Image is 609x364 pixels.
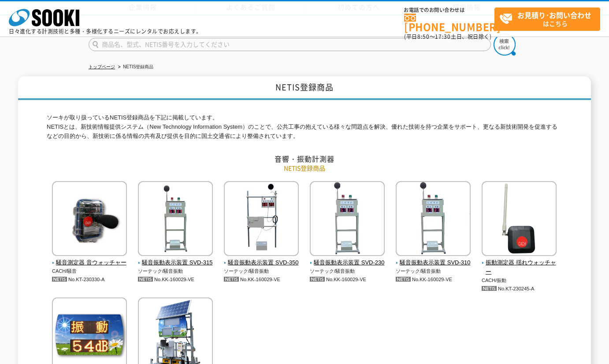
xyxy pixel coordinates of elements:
a: [PHONE_NUMBER] [404,14,494,32]
p: No.KK-160029-VE [138,275,213,284]
p: No.KK-160029-VE [224,275,299,284]
span: 8:50 [417,33,430,41]
span: 騒音振動表示装置 SVD-230 [310,258,385,267]
span: 騒音振動表示装置 SVD-350 [224,258,299,267]
span: 騒音振動表示装置 SVD-315 [138,258,213,267]
span: 17:30 [435,33,451,41]
p: ソーテック/騒音振動 [138,267,213,275]
span: (平日 ～ 土日、祝日除く) [404,33,491,41]
a: お見積り･お問い合わせはこちら [494,7,600,31]
span: 振動測定器 揺れウォッチャー [482,258,557,277]
img: 騒音測定器 音ウォッチャー [52,181,127,258]
a: 騒音振動表示装置 SVD-315 [138,250,213,268]
span: お電話でのお問い合わせは [404,7,494,13]
li: NETIS登録商品 [116,63,153,72]
p: NETIS登録商品 [47,163,562,173]
input: 商品名、型式、NETIS番号を入力してください [89,38,491,51]
span: はこちら [499,8,600,30]
p: No.KT-230245-A [482,284,557,293]
img: 騒音振動表示装置 SVD-315 [138,181,213,258]
p: No.KK-160029-VE [396,275,471,284]
span: 騒音測定器 音ウォッチャー [52,258,127,267]
p: No.KT-230330-A [52,275,127,284]
p: 日々進化する計測技術と多種・多様化するニーズにレンタルでお応えします。 [9,29,202,34]
a: トップページ [89,64,115,69]
p: ソーテック/騒音振動 [224,267,299,275]
a: 騒音測定器 音ウォッチャー [52,250,127,268]
img: 騒音振動表示装置 SVD-230 [310,181,385,258]
img: 騒音振動表示装置 SVD-350 [224,181,299,258]
span: 騒音振動表示装置 SVD-310 [396,258,471,267]
h2: 音響・振動計測器 [47,154,562,163]
a: 振動測定器 揺れウォッチャー [482,250,557,277]
p: No.KK-160029-VE [310,275,385,284]
p: CACH/騒音 [52,267,127,275]
img: btn_search.png [494,33,516,56]
a: 騒音振動表示装置 SVD-230 [310,250,385,268]
a: 騒音振動表示装置 SVD-350 [224,250,299,268]
p: ソーテック/騒音振動 [396,267,471,275]
p: ソーテック/騒音振動 [310,267,385,275]
img: 騒音振動表示装置 SVD-310 [396,181,471,258]
p: CACH/振動 [482,277,557,284]
a: 騒音振動表示装置 SVD-310 [396,250,471,268]
img: 振動測定器 揺れウォッチャー [482,181,557,258]
h1: NETIS登録商品 [18,76,591,100]
p: ソーキが取り扱っているNETIS登録商品を下記に掲載しています。 NETISとは、新技術情報提供システム（New Technology Information System）のことで、公共工事の... [47,113,562,141]
strong: お見積り･お問い合わせ [517,10,591,20]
